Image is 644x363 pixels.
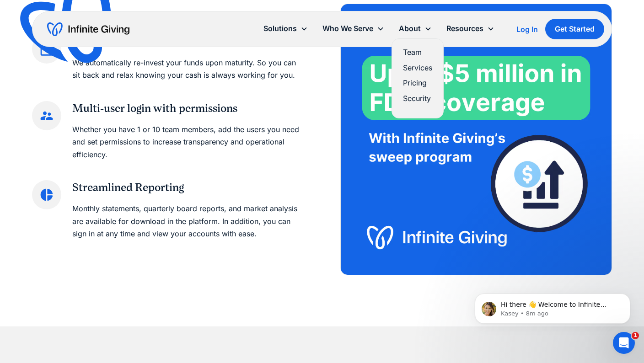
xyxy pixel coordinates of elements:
p: Whether you have 1 or 10 team members, add the users you need and set permissions to increase tra... [72,123,304,161]
nav: About [392,38,444,118]
img: Credit card mockups [341,4,612,275]
div: About [399,22,421,35]
iframe: Intercom notifications message [461,274,644,338]
a: Services [403,62,432,74]
a: Security [403,92,432,105]
h3: Multi-user login with permissions [72,101,304,117]
iframe: Intercom live chat [613,332,635,354]
a: Get Started [545,19,604,39]
div: Who We Serve [322,22,373,35]
div: Log In [516,26,538,33]
p: Monthly statements, quarterly board reports, and market analysis are available for download in th... [72,203,304,240]
a: home [47,22,129,37]
div: Who We Serve [315,19,392,38]
div: Resources [439,19,502,38]
div: Solutions [256,19,315,38]
div: About [392,19,439,38]
a: Log In [516,24,538,35]
div: Solutions [263,22,297,35]
div: Resources [446,22,483,35]
a: Pricing [403,77,432,89]
p: We automatically re-invest your funds upon maturity. So you can sit back and relax knowing your c... [72,57,304,81]
span: 1 [632,332,639,339]
a: Team [403,46,432,59]
h3: Streamlined Reporting [72,180,304,196]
